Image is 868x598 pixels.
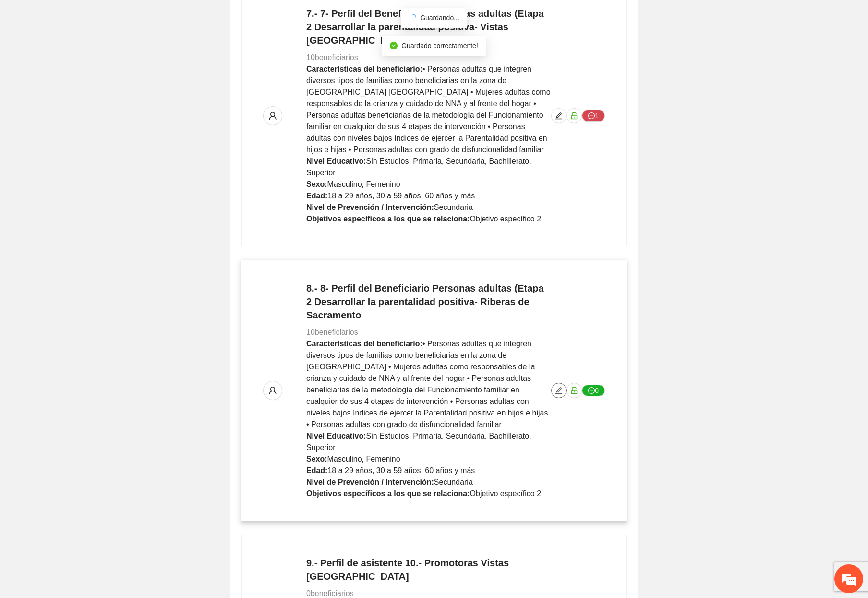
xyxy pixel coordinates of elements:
[327,180,400,188] span: Masculino, Femenino
[306,65,551,154] span: • Personas adultas que integren diversos tipos de familias como beneficiarias en la zona de [GEOG...
[552,387,566,394] span: edit
[434,478,473,486] span: Secundaria
[306,203,434,211] strong: Nivel de Prevención / Intervención:
[401,42,478,49] span: Guardado correctamente!
[56,128,133,225] span: Estamos en línea.
[306,455,327,463] strong: Sexo:
[567,387,581,394] span: unlock
[263,381,282,400] button: user
[306,432,366,440] strong: Nivel Educativo:
[306,432,531,452] span: Sin Estudios, Primaria, Secundaria, Bachillerato, Superior
[306,157,531,177] span: Sin Estudios, Primaria, Secundaria, Bachillerato, Superior
[306,478,434,486] strong: Nivel de Prevención / Intervención:
[306,180,327,188] strong: Sexo:
[264,111,282,120] span: user
[582,385,605,396] button: message0
[5,262,183,296] textarea: Escriba su mensaje y pulse “Intro”
[588,387,595,395] span: message
[551,383,567,398] button: edit
[157,5,181,28] div: Minimizar ventana de chat en vivo
[327,455,400,463] span: Masculino, Femenino
[306,340,548,428] span: • Personas adultas que integren diversos tipos de familias como beneficiarias en la zona de [GEOG...
[306,281,551,322] h4: 8.- 8- Perfil del Beneficiario Personas adultas (Etapa 2 Desarrollar la parentalidad positiva- Ri...
[390,42,398,49] span: check-circle
[306,466,327,475] strong: Edad:
[306,7,551,47] h4: 7.- 7- Perfil del Beneficiario Personas adultas (Etapa 2 Desarrollar la parentalidad positiva- Vi...
[306,53,358,61] span: 10 beneficiarios
[306,215,470,223] strong: Objetivos específicos a los que se relaciona:
[407,12,418,23] span: loading
[306,340,422,348] strong: Características del beneficiario:
[588,112,595,120] span: message
[567,383,582,398] button: unlock
[306,157,366,165] strong: Nivel Educativo:
[306,65,422,73] strong: Características del beneficiario:
[551,108,567,123] button: edit
[327,192,475,200] span: 18 a 29 años, 30 a 59 años, 60 años y más
[306,589,354,598] span: 0 beneficiarios
[306,192,327,200] strong: Edad:
[470,489,542,498] span: Objetivo específico 2
[306,489,470,498] strong: Objetivos específicos a los que se relaciona:
[264,386,282,395] span: user
[434,203,473,211] span: Secundaria
[470,215,542,223] span: Objetivo específico 2
[567,112,581,120] span: unlock
[306,328,358,336] span: 10 beneficiarios
[306,556,551,583] h4: 9.- Perfil de asistente 10.- Promotoras Vistas [GEOGRAPHIC_DATA]
[567,108,582,123] button: unlock
[552,112,566,120] span: edit
[263,106,282,125] button: user
[327,466,475,475] span: 18 a 29 años, 30 a 59 años, 60 años y más
[50,49,161,61] div: Chatee con nosotros ahora
[582,110,605,122] button: message1
[420,14,459,22] span: Guardando...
